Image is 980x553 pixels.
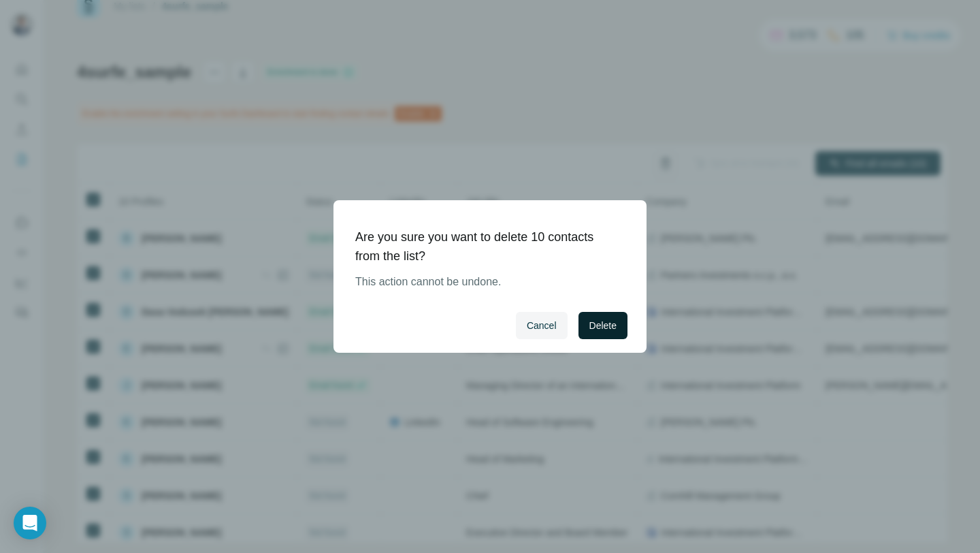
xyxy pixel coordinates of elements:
[578,312,627,339] button: Delete
[355,227,614,266] h1: Are you sure you want to delete 10 contacts from the list?
[516,312,568,339] button: Cancel
[589,319,617,332] span: Delete
[14,507,46,539] div: Open Intercom Messenger
[355,274,614,290] p: This action cannot be undone.
[527,319,557,332] span: Cancel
